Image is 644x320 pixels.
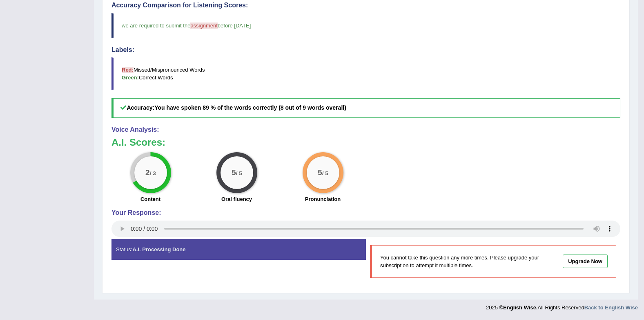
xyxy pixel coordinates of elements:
a: Upgrade Now [563,255,608,268]
strong: English Wise. [503,304,537,311]
span: we are required to submit the [122,23,190,29]
h4: Your Response: [111,209,620,216]
b: Red: [122,67,134,73]
a: Back to English Wise [584,304,638,311]
div: 2025 © All Rights Reserved [486,300,638,311]
p: You cannot take this question any more times. Please upgrade your subscription to attempt it mult... [380,254,551,269]
h5: Accuracy: [111,98,620,117]
span: assignment [190,23,217,29]
label: Pronunciation [305,195,341,203]
big: 5 [318,168,322,177]
b: Green: [122,74,139,81]
div: Status: [111,239,366,260]
h4: Voice Analysis: [111,126,620,133]
b: You have spoken 89 % of the words correctly (8 out of 9 words overall) [154,104,346,111]
big: 2 [145,168,150,177]
small: / 5 [322,170,328,176]
h4: Labels: [111,46,620,54]
h4: Accuracy Comparison for Listening Scores: [111,2,620,9]
small: / 5 [236,170,242,176]
small: / 3 [149,170,156,176]
label: Oral fluency [221,195,252,203]
blockquote: Missed/Mispronounced Words Correct Words [111,57,620,90]
big: 5 [232,168,236,177]
label: Content [140,195,160,203]
b: A.I. Scores: [111,137,165,148]
strong: A.I. Processing Done [132,246,185,252]
span: before [DATE] [218,23,251,29]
